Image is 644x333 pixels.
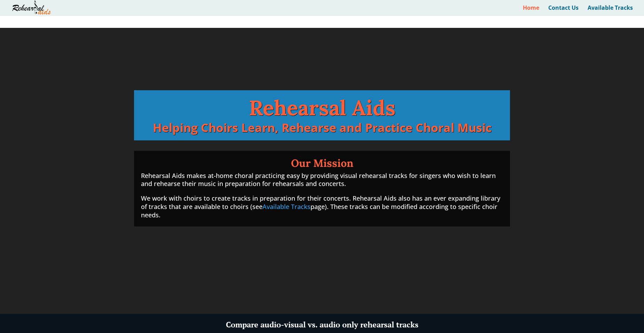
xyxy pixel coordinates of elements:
[141,194,503,219] p: We work with choirs to create tracks in preparation for their concerts. Rehearsal Aids also has a...
[523,5,539,15] a: Home
[141,172,503,195] p: Rehearsal Aids makes at-home choral practicing easy by providing visual rehearsal tracks for sing...
[7,321,637,332] h3: Compare audio-visual vs. audio only rehearsal tracks
[141,122,503,133] p: Helping Choirs Learn, Rehearse and Practice Choral Music
[141,97,503,122] h1: Rehearsal Aids
[548,5,579,15] a: Contact Us
[291,156,353,170] strong: Our Mission
[262,202,311,211] a: Available Tracks
[588,5,633,15] a: Available Tracks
